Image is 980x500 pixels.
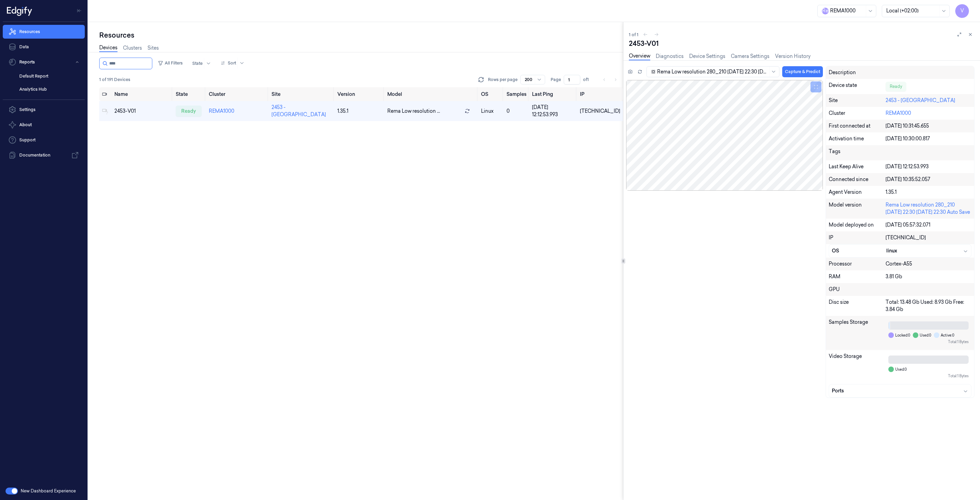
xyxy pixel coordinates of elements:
[829,384,971,397] button: Ports
[829,286,971,293] div: GPU
[123,44,142,52] a: Clusters
[532,104,574,118] div: [DATE] 12:12:53.993
[829,97,886,104] div: Site
[206,87,269,101] th: Cluster
[832,247,887,254] div: OS
[886,273,971,280] div: 3.81 Gb
[955,4,969,18] button: V
[3,133,85,147] a: Support
[583,77,594,83] span: of 1
[829,201,886,216] div: Model version
[3,25,85,39] a: Resources
[886,122,971,130] div: [DATE] 10:31:45.655
[580,108,620,115] div: [TECHNICAL_ID]
[829,221,886,229] div: Model deployed on
[829,244,971,257] button: OSlinux
[829,273,886,280] div: RAM
[829,135,886,142] div: Activation time
[529,87,577,101] th: Last Ping
[272,104,326,118] a: 2453 - [GEOGRAPHIC_DATA]
[895,367,907,372] span: Used: 0
[3,103,85,117] a: Settings
[829,122,886,130] div: First connected at
[155,58,185,69] button: All Filters
[829,260,886,268] div: Processor
[99,30,623,40] div: Resources
[886,176,971,183] div: [DATE] 10:35:52.057
[895,333,910,338] span: Locked: 0
[689,53,725,60] a: Device Settings
[829,353,886,381] div: Video Storage
[886,136,930,142] span: [DATE] 10:30:00.817
[829,234,886,241] div: IP
[504,87,529,101] th: Samples
[335,87,385,101] th: Version
[629,39,974,48] div: 2453-V01
[173,87,206,101] th: State
[775,53,810,60] a: Version History
[829,163,886,170] div: Last Keep Alive
[14,70,85,82] a: Default Report
[269,87,335,101] th: Site
[507,108,527,115] div: 0
[886,247,968,254] div: linux
[822,8,829,14] span: R e
[832,387,968,394] div: Ports
[3,118,85,132] button: About
[3,55,85,69] button: Reports
[829,69,886,76] div: Description
[629,32,639,38] span: 1 of 1
[147,44,159,52] a: Sites
[629,52,650,60] a: Overview
[656,53,684,60] a: Diagnostics
[886,97,955,103] a: 2453 - [GEOGRAPHIC_DATA]
[886,82,906,91] div: Ready
[551,77,561,83] span: Page
[888,339,969,344] div: Total: 1 Bytes
[886,260,971,268] div: Cortex-A55
[99,44,118,52] a: Devices
[488,77,518,83] p: Rows per page
[886,299,971,313] div: Total: 13.48 Gb Used: 8.93 Gb Free: 3.84 Gb
[829,176,886,183] div: Connected since
[920,333,931,338] span: Used: 0
[941,333,954,338] span: Active: 0
[829,299,886,313] div: Disc size
[385,87,478,101] th: Model
[829,110,886,117] div: Cluster
[600,75,620,84] nav: pagination
[829,82,886,91] div: Device state
[99,77,130,83] span: 1 of 191 Devices
[481,108,501,115] p: linux
[731,53,769,60] a: Camera Settings
[3,148,85,162] a: Documentation
[209,108,234,114] a: REMA1000
[337,108,382,115] div: 1.35.1
[886,189,971,196] div: 1.35.1
[886,163,971,170] div: [DATE] 12:12:53.993
[829,148,886,158] div: Tags
[782,66,823,77] button: Capture & Predict
[114,108,170,115] div: 2453-V01
[577,87,623,101] th: IP
[3,40,85,54] a: Data
[829,319,886,347] div: Samples Storage
[74,5,85,16] button: Toggle Navigation
[829,189,886,196] div: Agent Version
[886,110,911,116] a: REMA1000
[886,221,971,229] div: [DATE] 05:57:32.071
[176,106,202,117] div: ready
[886,201,971,216] div: Rema Low resolution 280_210 [DATE] 22:30 [DATE] 22:30 Auto Save
[112,87,173,101] th: Name
[888,373,969,379] div: Total: 1 Bytes
[886,234,971,241] div: [TECHNICAL_ID]
[478,87,504,101] th: OS
[387,108,440,115] span: Rema Low resolution ...
[14,83,85,95] a: Analytics Hub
